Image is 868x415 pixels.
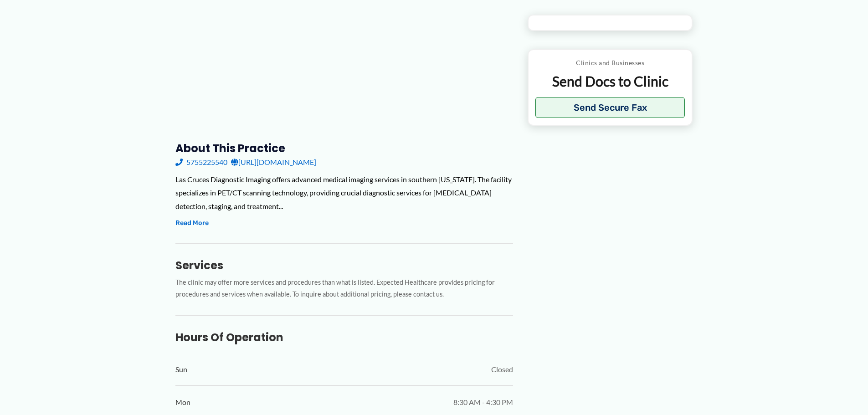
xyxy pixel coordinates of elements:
[175,395,190,409] span: Mon
[175,218,209,229] button: Read More
[231,155,316,169] a: [URL][DOMAIN_NAME]
[535,97,685,118] button: Send Secure Fax
[175,155,227,169] a: 5755225540
[535,57,685,69] p: Clinics and Businesses
[453,395,513,409] span: 8:30 AM - 4:30 PM
[175,277,513,301] p: The clinic may offer more services and procedures than what is listed. Expected Healthcare provid...
[175,258,513,272] h3: Services
[535,72,685,90] p: Send Docs to Clinic
[175,141,513,155] h3: About this practice
[175,363,187,376] span: Sun
[175,173,513,213] div: Las Cruces Diagnostic Imaging offers advanced medical imaging services in southern [US_STATE]. Th...
[175,330,513,344] h3: Hours of Operation
[491,363,513,376] span: Closed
